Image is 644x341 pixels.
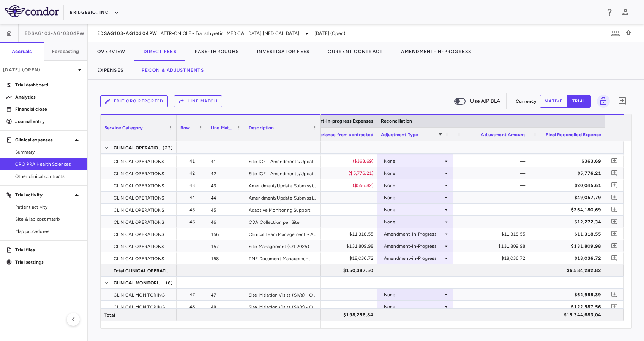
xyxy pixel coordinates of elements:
span: CLINICAL OPERATIONS [114,168,164,180]
button: Pass-Throughs [186,42,248,61]
button: Add comment [609,253,620,263]
div: $131,809.98 [308,240,373,252]
span: Variance from contracted [316,132,373,137]
div: — [308,192,373,204]
span: CLINICAL MONITORING [114,301,165,313]
span: CLINICAL MONITORING [114,289,165,301]
span: CLINICAL OPERATIONS [114,156,164,168]
div: Site ICF - Amendments/Update - Major [245,167,321,179]
p: Trial settings [15,259,81,266]
button: Expenses [88,61,133,79]
div: — [460,301,525,313]
span: Lock grid [594,95,610,108]
span: Amendment-in-progress Expenses [298,118,374,124]
span: EDSAG103-AG10304PW [97,30,158,36]
div: None [384,167,443,179]
span: Line Match [211,125,234,130]
p: Trial files [15,247,81,253]
span: Site & lab cost matrix [15,216,81,223]
button: Add comment [609,144,620,154]
div: 43 [207,179,245,191]
div: None [384,289,443,301]
div: None [384,204,443,216]
span: CLINICAL OPERATIONS [114,228,164,240]
div: $122,587.56 [536,301,601,313]
div: — [460,155,525,167]
div: Amendment/Update Submission - IRB/LEC - Major [245,192,321,203]
h6: Forecasting [52,48,79,55]
span: CLINICAL OPERATIONS [114,216,164,228]
div: — [308,204,373,216]
svg: Add comment [611,194,618,201]
span: CLINICAL OPERATIONS [114,180,164,192]
button: Add comment [616,95,629,108]
div: $5,776.21 [536,167,601,179]
p: Trial activity [15,192,72,198]
svg: Add comment [611,255,618,262]
svg: Add comment [618,97,627,106]
div: ($556.82) [308,179,373,192]
button: Edit CRO reported [100,95,168,107]
svg: Add comment [611,170,618,177]
span: (23) [163,142,173,154]
div: $131,809.98 [536,240,601,252]
div: 41 [183,155,203,167]
div: TMF Document Management [245,252,321,264]
button: Overview [88,42,134,61]
div: $20,045.61 [536,179,601,192]
button: BridgeBio, Inc. [70,6,119,19]
svg: Add comment [611,291,618,298]
button: Add comment [609,217,620,227]
span: Patient activity [15,204,81,211]
div: Site Management (Q1 2025) [245,240,321,252]
span: EDSAG103-AG10304PW [25,30,85,36]
div: $12,272.34 [536,216,601,228]
span: (6) [166,277,173,289]
div: ($363.69) [308,155,373,167]
div: $198,256.84 [308,309,373,321]
div: 47 [207,289,245,300]
span: Row [180,125,190,130]
div: ($5,776.21) [308,167,373,179]
div: — [308,289,373,301]
button: Add comment [609,289,620,300]
p: Analytics [15,94,81,101]
p: Financial close [15,106,81,113]
button: Line Match [174,95,222,107]
button: Amendment-In-Progress [392,42,480,61]
div: — [460,204,525,216]
span: Use AIP BLA [470,97,500,105]
button: Recon & Adjustments [133,61,213,79]
span: ATTR-CM OLE - Transthyretin [MEDICAL_DATA] [MEDICAL_DATA] [161,30,300,37]
p: Clinical expenses [15,137,72,143]
span: Adjustment Type [381,132,418,137]
div: None [384,179,443,192]
button: Add comment [609,229,620,239]
span: CLINICAL OPERATIONS [114,240,164,253]
svg: Add comment [611,303,618,310]
div: 43 [183,179,203,192]
button: Add comment [609,241,620,251]
div: $6,584,282.82 [536,264,601,277]
div: Site Initiation Visits (SIVs) - Onsite with Travel [245,301,321,313]
div: $363.69 [536,155,601,167]
button: Add comment [609,204,620,215]
div: — [460,179,525,192]
svg: Add comment [611,230,618,237]
span: CLINICAL OPERATIONS [114,192,164,204]
span: Other clinical contracts [15,173,81,180]
div: None [384,301,443,313]
span: Total CLINICAL OPERATIONS [114,265,172,277]
span: Adjustment Amount [481,132,525,137]
img: logo-full-SnFGN8VE.png [5,5,59,17]
div: 158 [207,252,245,264]
div: $264,180.69 [536,204,601,216]
div: 48 [183,301,203,313]
div: 156 [207,228,245,240]
div: $15,344,683.04 [536,309,601,321]
span: CLINICAL OPERATIONS [114,253,164,265]
div: Amendment-in-Progress [384,228,443,240]
svg: Add comment [611,206,618,213]
span: Description [249,125,274,130]
button: native [540,95,568,108]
